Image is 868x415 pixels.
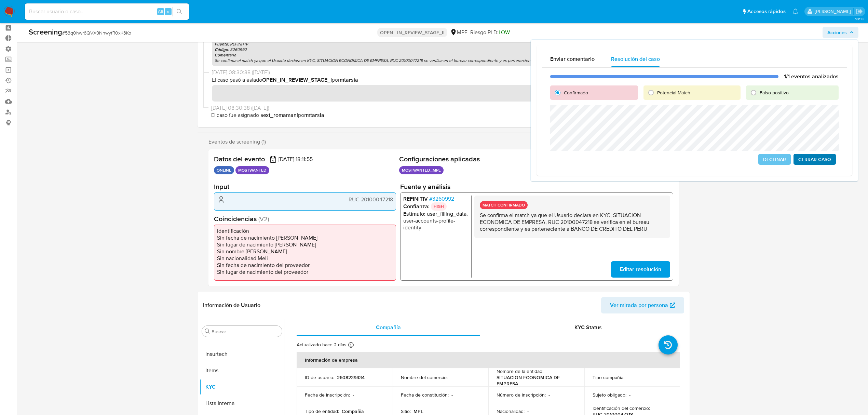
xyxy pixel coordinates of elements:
p: - [450,374,452,380]
p: Compañia [342,408,364,414]
p: - [548,392,550,398]
span: Resolución del caso [611,55,660,63]
p: Tipo compañía : [593,374,624,380]
span: Alt [158,8,163,15]
span: Compañía [376,323,401,331]
p: Sitio : [401,408,411,414]
p: - [627,374,628,380]
a: Notificaciones [792,9,798,14]
p: Sujeto obligado : [593,392,626,398]
p: SITUACION ECONOMICA DE EMPRESA [497,374,573,387]
button: Declinar [758,154,791,165]
div: MPE [450,29,467,36]
span: Confirmado [564,89,588,96]
span: Cerrar Caso [798,155,831,164]
h1: 1/1 eventos analizados [784,73,839,80]
input: Buscar [212,329,279,335]
p: agustin.duran@mercadolibre.com [815,8,853,15]
p: 2608239434 [337,374,365,380]
p: Nombre de la entidad : [497,368,543,374]
span: s [167,8,169,15]
h1: Información de Usuario [203,302,260,309]
p: Fecha de constitución : [401,392,449,398]
span: KYC Status [574,323,602,331]
span: Acciones [827,27,847,38]
span: Falso positivo [760,89,789,96]
p: Identificación del comercio : [593,405,650,411]
p: Número de inscripción : [497,392,546,398]
input: Buscar usuario o caso... [25,7,189,16]
button: Ver mirada por persona [601,297,684,313]
span: Potencial Match [657,89,690,96]
button: Buscar [205,329,210,334]
span: Accesos rápidos [747,8,786,15]
span: Declinar [763,155,786,164]
b: Screening [29,26,62,37]
button: Cerrar Caso [794,154,836,165]
p: MPE [413,408,423,414]
span: LOW [499,28,510,36]
th: Información de empresa [297,352,680,368]
p: Actualizado hace 2 días [297,342,347,348]
button: KYC [199,379,285,395]
p: Nombre del comercio : [401,374,448,380]
p: - [451,392,453,398]
button: Items [199,362,285,379]
p: OPEN - IN_REVIEW_STAGE_II [377,28,447,37]
button: Lista Interna [199,395,285,412]
span: Riesgo PLD: [470,29,510,36]
span: 3.161.2 [855,16,865,22]
a: Salir [856,8,863,15]
span: Enviar comentario [550,55,595,63]
p: ID de usuario : [305,374,334,380]
p: - [629,392,630,398]
p: Tipo de entidad : [305,408,339,414]
p: Fecha de inscripción : [305,392,350,398]
button: search-icon [172,7,186,16]
button: Insurtech [199,346,285,362]
span: # 53q0hwr6QVX9NnwyfR0xK3Ko [62,29,131,36]
p: - [353,392,354,398]
p: - [527,408,529,414]
span: Ver mirada por persona [610,297,668,313]
p: Nacionalidad : [497,408,525,414]
button: Acciones [823,27,858,38]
